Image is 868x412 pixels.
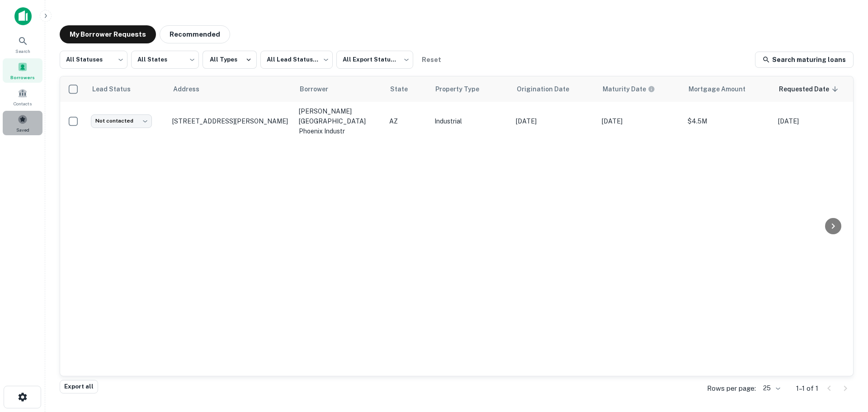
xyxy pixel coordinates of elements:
[707,383,756,394] p: Rows per page:
[516,116,593,126] p: [DATE]
[759,382,782,395] div: 25
[60,48,127,71] div: All Statuses
[336,48,413,71] div: All Export Statuses
[91,114,152,128] div: Not contacted
[299,106,380,136] p: [PERSON_NAME][GEOGRAPHIC_DATA] phoenix industr
[511,76,597,102] th: Origination Date
[390,84,420,95] span: State
[172,117,290,125] p: [STREET_ADDRESS][PERSON_NAME]
[16,126,29,133] span: Saved
[434,116,507,126] p: Industrial
[603,84,655,94] div: Maturity dates displayed may be estimated. Please contact the lender for the most accurate maturi...
[417,51,446,69] button: Reset
[10,74,35,81] span: Borrowers
[389,116,425,126] p: AZ
[774,76,859,102] th: Requested Date
[603,84,667,94] span: Maturity dates displayed may be estimated. Please contact the lender for the most accurate maturi...
[778,116,855,126] p: [DATE]
[60,380,98,393] button: Export all
[385,76,430,102] th: State
[796,383,818,394] p: 1–1 of 1
[597,76,683,102] th: Maturity dates displayed may be estimated. Please contact the lender for the most accurate maturi...
[14,7,32,25] img: capitalize-icon.png
[602,116,679,126] p: [DATE]
[86,76,168,102] th: Lead Status
[14,100,32,107] span: Contacts
[3,111,42,135] a: Saved
[92,84,142,95] span: Lead Status
[689,84,757,95] span: Mortgage Amount
[173,84,211,95] span: Address
[160,25,230,43] button: Recommended
[3,85,42,109] a: Contacts
[779,84,841,95] span: Requested Date
[755,52,854,68] a: Search maturing loans
[260,48,333,71] div: All Lead Statuses
[688,116,769,126] p: $4.5M
[131,48,199,71] div: All States
[3,58,42,83] a: Borrowers
[203,51,257,69] button: All Types
[3,32,42,57] a: Search
[15,47,30,55] span: Search
[517,84,581,95] span: Origination Date
[430,76,511,102] th: Property Type
[435,84,491,95] span: Property Type
[300,84,340,95] span: Borrower
[60,25,156,43] button: My Borrower Requests
[168,76,294,102] th: Address
[294,76,385,102] th: Borrower
[603,84,646,94] h6: Maturity Date
[823,340,868,383] iframe: Chat Widget
[683,76,774,102] th: Mortgage Amount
